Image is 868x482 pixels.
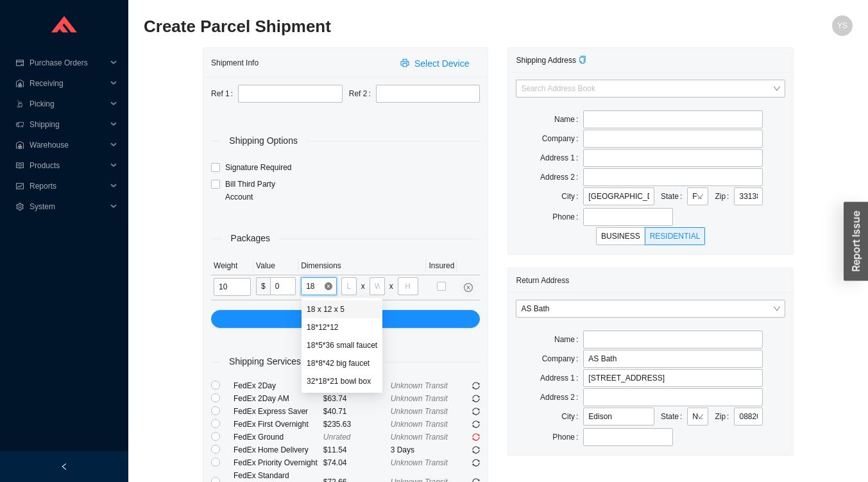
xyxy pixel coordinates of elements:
div: $11.54 [323,443,391,456]
span: sync [472,395,480,402]
span: read [15,162,24,169]
span: fund [15,182,24,190]
span: Receiving [30,73,106,94]
div: x [361,280,365,293]
span: $ [256,277,270,295]
div: 18*5*36 small faucet [307,340,377,351]
span: System [30,196,106,217]
span: sync [472,382,480,390]
div: FedEx 2Day [234,379,323,392]
span: Packages [222,231,279,246]
label: Zip [715,187,734,205]
div: 18 x 12 x 5 [307,304,377,315]
h2: Create Parcel Shipment [144,15,676,38]
div: 32*18*21 bowl box [302,372,382,390]
div: $40.71 [323,405,391,418]
div: $63.74 [323,392,391,405]
button: printerSelect Device [393,54,481,72]
button: Add Package [211,310,480,328]
label: State [661,408,687,426]
span: Unrated [323,433,351,442]
div: 3 Days [391,443,458,456]
span: Reports [30,176,106,196]
div: 18*8*42 big faucet [307,357,377,369]
label: Address 1 [540,369,583,387]
span: sync [472,433,480,441]
span: Warehouse [30,135,106,155]
span: Unknown Transit [391,420,448,429]
div: FedEx Express Saver [234,405,323,418]
input: W [370,277,385,295]
label: Address 2 [540,388,583,406]
span: Unknown Transit [391,433,448,442]
label: Ref 2 [349,85,376,103]
span: sync [472,420,480,428]
div: FedEx Home Delivery [234,443,323,456]
span: Shipping Address [516,56,586,65]
div: 18 x 12 x 5 [302,300,382,318]
span: credit-card [15,59,24,67]
span: Unknown Transit [391,394,448,403]
div: FedEx Ground [234,431,323,443]
span: sync [472,408,480,415]
span: Shipping [30,114,106,135]
span: Purchase Orders [30,53,106,73]
span: Products [30,155,106,176]
div: FedEx 2Day AM [234,392,323,405]
span: Shipping Services [220,354,310,369]
span: BUSINESS [601,232,640,241]
label: Phone [552,428,583,446]
span: FL [692,188,703,205]
label: Address 1 [540,149,583,167]
div: Copy [579,54,586,67]
span: copy [579,56,586,64]
div: Return Address [516,268,785,292]
span: Signature Required [220,161,296,174]
span: Picking [30,94,106,114]
span: Bill Third Party Account [220,178,296,203]
label: City [561,187,583,205]
label: Ref 1 [211,85,238,103]
span: printer [400,58,412,69]
label: Address 2 [540,168,583,186]
span: Unknown Transit [391,407,448,416]
span: sync [472,459,480,467]
label: City [561,408,583,426]
th: Value [253,257,298,275]
label: Phone [552,208,583,226]
div: FedEx Priority Overnight [234,456,323,469]
span: Select Device [414,56,470,71]
span: AS Bath [521,300,779,317]
span: left [60,463,68,470]
div: x [389,280,393,293]
div: $74.04 [323,456,391,469]
label: Name [554,110,583,128]
input: L [341,277,357,295]
input: H [398,277,418,295]
th: Insured [426,257,457,275]
div: $235.63 [323,418,391,431]
button: close-circle [459,279,477,297]
th: Dimensions [298,257,426,275]
label: Name [554,331,583,349]
span: NJ [692,408,703,425]
div: 32*18*21 bowl box [307,375,377,387]
span: Shipping Options [220,133,307,148]
span: Unknown Transit [391,381,448,390]
span: Unknown Transit [391,458,448,467]
th: Weight [211,257,253,275]
span: RESIDENTIAL [650,232,701,241]
div: 18*8*42 big faucet [302,354,382,372]
label: Zip [715,408,734,426]
label: State [661,187,687,205]
span: YS [837,15,847,36]
div: 18*5*36 small faucet [302,336,382,354]
div: FedEx First Overnight [234,418,323,431]
span: close-circle [325,282,332,290]
div: Shipment Info [211,51,393,74]
label: Company [542,350,584,368]
span: setting [15,203,24,211]
span: sync [472,446,480,454]
label: Company [542,130,584,148]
